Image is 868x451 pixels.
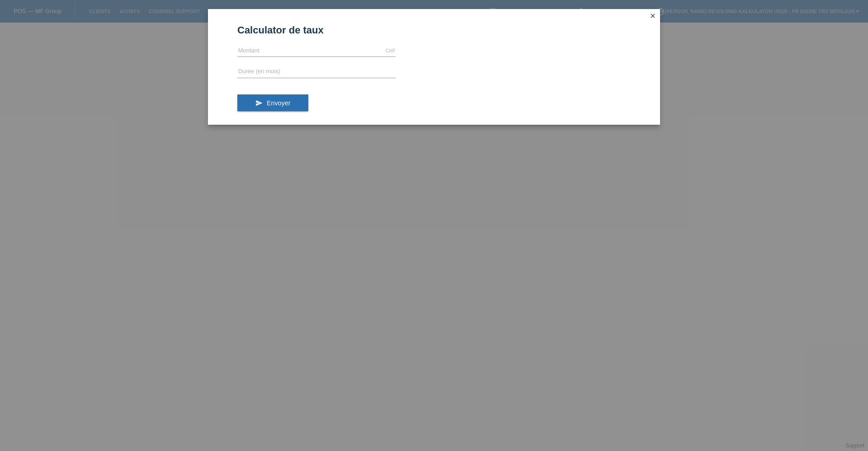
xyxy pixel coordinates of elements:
[385,48,396,53] div: CHF
[267,99,290,107] span: Envoyer
[237,94,308,112] button: send Envoyer
[647,11,659,22] a: close
[649,12,656,19] i: close
[237,24,631,36] h1: Calculator de taux
[255,99,263,107] i: send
